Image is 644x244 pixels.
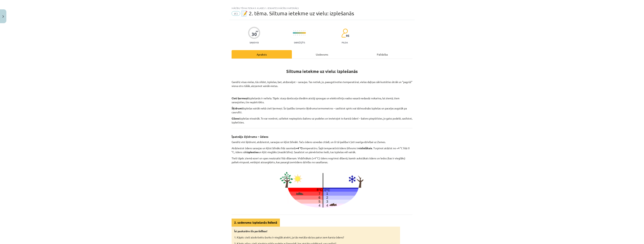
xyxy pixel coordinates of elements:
[296,146,302,150] b: +4 °C
[346,34,349,37] span: 95
[299,30,300,31] img: icon-short-line-57e1e144782c952c97e751825c79c345078a6d821885a25fce030b3d8c18986b.svg
[234,221,277,224] strong: 2. uzdevums: Izplešanās ikdienā
[294,35,294,36] img: icon-short-line-57e1e144782c952c97e751825c79c345078a6d821885a25fce030b3d8c18986b.svg
[352,50,412,59] div: Palīdzība
[232,156,412,164] p: Tieši tāpēc ziemā ezeri un upes neaizsalst līdz dibenam. Visblīvākais (+4 °C) ūdens nogrimst dibe...
[234,229,267,233] strong: Īsi paskaidro šīs parādības!
[305,35,305,36] img: icon-short-line-57e1e144782c952c97e751825c79c345078a6d821885a25fce030b3d8c18986b.svg
[292,50,352,59] div: Uzdevums
[232,107,243,110] b: Šķidrumi:
[341,28,348,38] img: students-c634bb4e5e11cddfef0936a35e636f08e4e9abd3cc4e673bd6f9a4125e45ecb1.svg
[232,80,412,88] p: Gandrīz visas vielas, tās sildot, izplešas, bet, atdzesējot – saraujas. Tas notiek, jo, paaugstin...
[232,146,412,154] p: Atdziestot ūdens saraujas un kļūst blīvāks līdz sasniedz temperatūru. Šajā temperatūrā ūdens blīv...
[2,15,4,18] img: icon-close-lesson-0947bae3869378f0d4975bcd49f059093ad1ed9edebbc8119c70593378902aed.svg
[256,30,258,32] span: XP
[299,35,300,36] img: icon-short-line-57e1e144782c952c97e751825c79c345078a6d821885a25fce030b3d8c18986b.svg
[232,11,240,16] span: #3
[297,30,298,31] img: icon-short-line-57e1e144782c952c97e751825c79c345078a6d821885a25fce030b3d8c18986b.svg
[342,41,348,44] p: pilda
[305,30,305,31] img: icon-short-line-57e1e144782c952c97e751825c79c345078a6d821885a25fce030b3d8c18986b.svg
[286,69,358,74] strong: Siltuma ietekme uz vielu: izplešanās
[301,35,301,36] img: icon-short-line-57e1e144782c952c97e751825c79c345078a6d821885a25fce030b3d8c18986b.svg
[358,146,372,150] b: vislielākais
[241,10,354,16] span: 📝 2. tēma. Siltuma ietekme uz vielu: izplešanās
[232,117,240,120] b: Gāzes:
[297,35,298,36] img: icon-short-line-57e1e144782c952c97e751825c79c345078a6d821885a25fce030b3d8c18986b.svg
[252,32,257,37] div: 30
[294,30,294,31] img: icon-short-line-57e1e144782c952c97e751825c79c345078a6d821885a25fce030b3d8c18986b.svg
[232,140,412,144] p: Gandrīz visi šķidrumi, atdziestot, saraujas un kļūst blīvāki. Taču ūdens uzvedas citādi, un šī tā...
[248,41,260,44] p: Saņemsi
[247,150,259,154] b: izplesties
[232,106,412,114] p: Izplešas vairāk nekā cieti ķermeņi. Šo īpašību izmanto šķidruma termometros – sasilstot spirts va...
[294,41,305,44] p: Sarežģīts
[232,116,412,124] p: Izplešas visvairāk. To var novērot, uzliekot nepiepūstu balonu uz pudeles un ievietojot to karstā...
[232,50,292,59] div: Apraksts
[232,135,268,139] b: Īpatnējs šķidrums – ūdens
[232,7,412,9] div: Mācību tēma: Fizika 9. klases 1. ieskaites mācību materiāls
[234,235,397,239] p: 1. Kāpēc cieši aizskrūvētu burku ir vieglāk atvērt, ja tās metāla vāciņu patur zem karsta ūdens?
[232,96,248,100] b: Cieti ķermeņi:
[301,30,301,31] img: icon-short-line-57e1e144782c952c97e751825c79c345078a6d821885a25fce030b3d8c18986b.svg
[232,96,412,104] p: Izplešanās ir neliela. Tāpēc starp dzelzceļa sliedēm atstāj spraugas un elektrolīniju vadus vasar...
